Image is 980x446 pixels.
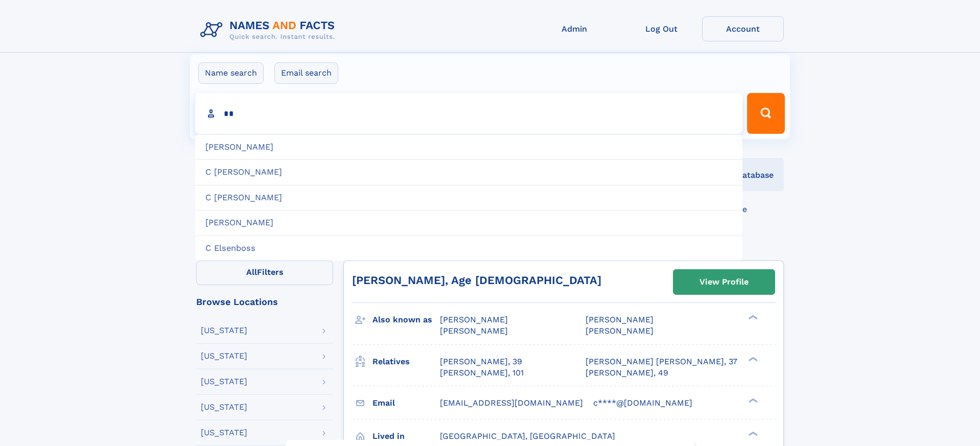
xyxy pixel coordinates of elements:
label: Filters [196,261,333,285]
h3: Relatives [372,353,440,370]
h3: Lived in [372,428,440,445]
div: ❯ [746,397,759,404]
input: search input [195,93,742,134]
span: All [246,267,257,277]
a: Account [702,16,784,41]
div: C [PERSON_NAME] [195,159,742,185]
a: [PERSON_NAME], 101 [440,367,524,379]
div: ❯ [746,356,759,362]
span: [PERSON_NAME] [440,326,508,336]
label: Email search [274,62,338,84]
a: [PERSON_NAME] [PERSON_NAME], 37 [586,356,737,367]
span: [PERSON_NAME] [440,315,508,324]
a: View Profile [673,270,775,294]
span: [PERSON_NAME] [586,315,654,324]
div: [PERSON_NAME] [195,210,742,236]
div: [PERSON_NAME] [195,134,742,160]
span: [EMAIL_ADDRESS][DOMAIN_NAME] [440,398,583,408]
label: Name search [198,62,264,84]
a: Log Out [620,16,702,41]
img: Logo Names and Facts [196,16,343,44]
h3: Email [372,394,440,412]
div: ❯ [746,314,759,321]
span: [GEOGRAPHIC_DATA], [GEOGRAPHIC_DATA] [440,431,615,441]
button: Search Button [747,93,785,134]
div: ❯ [746,430,759,437]
div: View Profile [699,270,749,294]
div: [US_STATE] [201,429,247,437]
div: C [PERSON_NAME] [195,185,742,210]
div: C Elsenboss [195,236,742,261]
div: [US_STATE] [201,326,247,335]
h3: Also known as [372,311,440,328]
div: [US_STATE] [201,403,247,411]
a: Admin [533,16,615,41]
div: Browse Locations [196,297,333,307]
a: [PERSON_NAME], Age [DEMOGRAPHIC_DATA] [352,274,601,287]
div: [US_STATE] [201,378,247,386]
a: [PERSON_NAME], 49 [586,367,668,379]
span: [PERSON_NAME] [586,326,654,336]
a: [PERSON_NAME], 39 [440,356,522,367]
div: [US_STATE] [201,352,247,360]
